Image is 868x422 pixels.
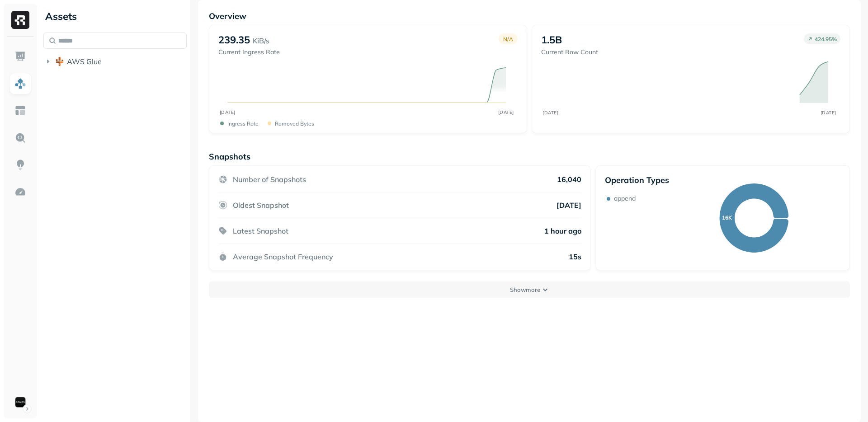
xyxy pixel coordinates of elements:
p: Oldest Snapshot [233,201,289,210]
img: Ryft [11,11,29,29]
img: root [55,57,64,66]
p: Removed bytes [275,120,314,127]
img: Insights [14,159,26,171]
p: Ingress Rate [227,120,259,127]
img: Dashboard [14,51,26,62]
div: Assets [43,9,187,23]
img: Query Explorer [14,132,26,144]
tspan: [DATE] [220,109,236,115]
button: Showmore [209,281,850,298]
tspan: [DATE] [821,110,836,115]
p: [DATE] [557,201,581,210]
p: Current Row Count [541,48,598,56]
p: Current Ingress Rate [218,48,280,56]
p: 1 hour ago [544,226,581,235]
p: Show more [510,286,540,294]
img: Assets [14,78,26,89]
p: Number of Snapshots [233,175,306,184]
p: Overview [209,11,850,21]
p: 15s [569,252,581,261]
p: append [614,194,636,203]
p: 239.35 [218,33,250,46]
button: AWS Glue [43,54,187,69]
img: Sonos [14,396,27,408]
p: Average Snapshot Frequency [233,252,333,261]
p: 1.5B [541,33,562,46]
p: Snapshots [209,151,250,162]
p: Operation Types [605,175,669,185]
p: Latest Snapshot [233,226,288,235]
p: N/A [503,36,513,42]
p: 16,040 [557,175,581,184]
span: AWS Glue [67,57,102,66]
tspan: [DATE] [498,109,514,115]
tspan: [DATE] [542,110,558,115]
p: KiB/s [253,35,269,46]
text: 16K [722,214,732,221]
img: Asset Explorer [14,105,26,117]
p: 424.95 % [815,36,837,42]
img: Optimization [14,186,26,198]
